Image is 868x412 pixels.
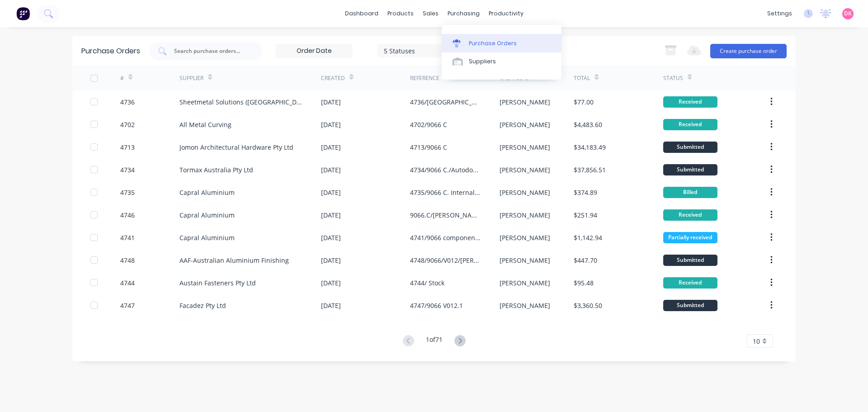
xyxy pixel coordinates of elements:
div: Supplier [179,74,203,82]
button: Create purchase order [710,44,787,58]
div: Reference [410,74,439,82]
div: Tormax Australia Pty Ltd [179,165,253,175]
div: $77.00 [574,97,594,107]
div: $447.70 [574,256,597,265]
div: # [120,74,124,82]
div: [PERSON_NAME] [500,278,550,288]
div: Purchase Orders [81,46,140,57]
a: dashboard [340,7,383,20]
div: sales [418,7,443,20]
div: 4741/9066 components + Extrusions [410,233,481,242]
div: 5 Statuses [384,46,448,55]
div: 4748 [120,256,135,265]
div: 4736/[GEOGRAPHIC_DATA][DEMOGRAPHIC_DATA] [410,97,481,107]
div: Capral Aluminium [179,233,235,242]
div: Purchase Orders [469,39,517,47]
div: 4748/9066/V012/[PERSON_NAME] [410,256,481,265]
div: [DATE] [321,142,341,152]
div: settings [763,7,797,20]
img: Factory [16,7,30,20]
span: DK [844,9,852,18]
div: [DATE] [321,256,341,265]
div: $3,360.50 [574,301,602,310]
div: Sheetmetal Solutions ([GEOGRAPHIC_DATA]) Pty Ltd [179,97,303,107]
div: Capral Aluminium [179,188,235,197]
div: $251.94 [574,210,597,220]
div: products [383,7,418,20]
div: [DATE] [321,165,341,175]
div: Total [574,74,590,82]
div: [DATE] [321,278,341,288]
div: [PERSON_NAME] [500,120,550,129]
div: [DATE] [321,97,341,107]
input: Order Date [276,44,352,58]
div: [PERSON_NAME] [500,256,550,265]
div: Submitted [663,142,717,153]
div: Facadez Pty Ltd [179,301,226,310]
div: Jomon Architectural Hardware Pty Ltd [179,142,293,152]
div: 4746 [120,210,135,220]
div: 4735/9066 C. Internal Curved Window [410,188,481,197]
div: $37,856.51 [574,165,606,175]
div: Received [663,119,717,130]
div: [PERSON_NAME] [500,142,550,152]
div: 4713 [120,142,135,152]
div: AAF-Australian Aluminium Finishing [179,256,289,265]
div: Austain Fasteners Pty Ltd [179,278,256,288]
div: [DATE] [321,233,341,242]
a: Suppliers [442,52,561,71]
div: Submitted [663,300,717,311]
div: All Metal Curving [179,120,231,129]
div: Partially received [663,232,717,243]
div: 4744 [120,278,135,288]
div: Received [663,96,717,108]
div: 4741 [120,233,135,242]
div: Suppliers [469,57,496,66]
div: 4735 [120,188,135,197]
div: Received [663,277,717,289]
div: 4713/9066 C [410,142,447,152]
div: [PERSON_NAME] [500,188,550,197]
div: 4702 [120,120,135,129]
div: $4,483.60 [574,120,602,129]
div: [DATE] [321,120,341,129]
div: Submitted [663,255,717,266]
div: [DATE] [321,188,341,197]
div: [PERSON_NAME] [500,233,550,242]
div: 4734/9066 C./Autodoors [410,165,481,175]
div: [PERSON_NAME] [500,210,550,220]
div: Submitted [663,164,717,175]
div: productivity [484,7,528,20]
div: 9066.C/[PERSON_NAME] glazing component [410,210,481,220]
div: 4702/9066 C [410,120,447,129]
div: 4734 [120,165,135,175]
div: purchasing [443,7,484,20]
div: 4744/ Stock [410,278,444,288]
div: 4736 [120,97,135,107]
div: $34,183.49 [574,142,606,152]
input: Search purchase orders... [173,47,248,56]
div: [PERSON_NAME] [500,165,550,175]
div: $374.89 [574,188,597,197]
div: 1 of 71 [426,335,443,348]
div: Status [663,74,683,82]
div: [PERSON_NAME] [500,301,550,310]
div: $95.48 [574,278,594,288]
div: [DATE] [321,301,341,310]
div: [PERSON_NAME] [500,97,550,107]
div: 4747 [120,301,135,310]
div: 4747/9066 V012.1 [410,301,463,310]
div: $1,142.94 [574,233,602,242]
div: Received [663,209,717,221]
div: Billed [663,187,717,198]
a: Purchase Orders [442,34,561,52]
div: Capral Aluminium [179,210,235,220]
span: 10 [753,336,760,346]
div: [DATE] [321,210,341,220]
div: Created [321,74,345,82]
